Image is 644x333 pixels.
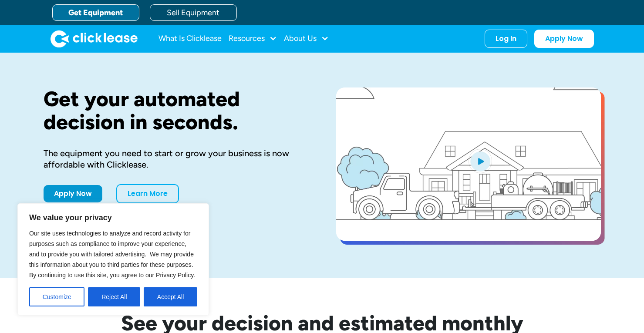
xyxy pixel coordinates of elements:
button: Reject All [88,287,140,306]
a: open lightbox [336,87,601,241]
div: Log In [496,34,516,43]
a: Get Equipment [52,4,139,21]
div: The equipment you need to start or grow your business is now affordable with Clicklease. [44,148,308,170]
button: Accept All [144,287,197,306]
div: Resources [229,30,277,47]
p: We value your privacy [29,212,197,223]
button: Customize [29,287,84,306]
img: Clicklease logo [51,30,138,47]
div: About Us [284,30,329,47]
a: Apply Now [44,185,102,202]
img: Blue play button logo on a light blue circular background [469,149,492,173]
a: What Is Clicklease [158,30,222,47]
span: Our site uses technologies to analyze and record activity for purposes such as compliance to impr... [29,230,195,279]
div: We value your privacy [17,203,209,316]
a: Sell Equipment [150,4,237,21]
a: Apply Now [534,30,594,48]
a: Learn More [116,184,179,203]
h1: Get your automated decision in seconds. [44,87,308,134]
a: home [51,30,138,47]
